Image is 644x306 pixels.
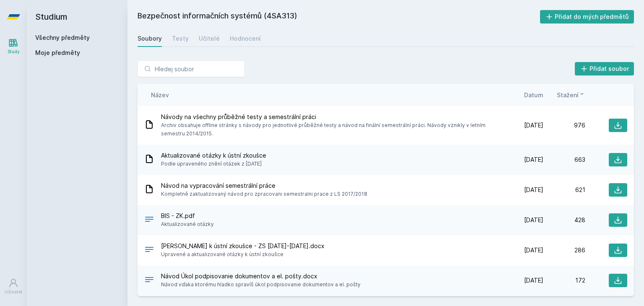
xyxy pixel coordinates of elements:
span: Moje předměty [35,49,80,57]
span: Návod vďaka ktorému hladko spravíš úkol podpisovanie dokumentov a el. pošty [161,280,361,289]
span: Podle upraveného znění otázek z [DATE] [161,160,266,168]
span: Upravené a aktualizované otázky k ústní zkoušce [161,250,325,259]
a: Učitelé [199,30,220,47]
span: BIS - ZK.pdf [161,212,214,220]
span: Návod na vypracování semestrální práce [161,182,367,190]
span: Kompletně zaktualizovaný návod pro zpracovani semestralni prace z LS 2017/2018 [161,190,367,198]
div: 286 [543,246,585,254]
span: Stažení [557,91,579,99]
span: Návod Úkol podpisovanie dokumentov a el. pošty.docx [161,272,361,280]
h2: Bezpečnost informačních systémů (4SA313) [138,10,540,23]
span: Návody na všechny průběžné testy a semestrální práci [161,113,498,121]
button: Přidat soubor [575,62,634,75]
a: Hodnocení [230,30,261,47]
span: [DATE] [524,186,543,194]
div: DOCX [144,244,154,257]
span: [DATE] [524,216,543,224]
div: DOCX [144,275,154,287]
span: [DATE] [524,156,543,164]
div: Study [8,49,20,55]
span: Aktualizované otázky [161,220,214,228]
div: 621 [543,186,585,194]
div: 172 [543,276,585,285]
a: Study [2,34,25,59]
div: Uživatel [5,289,22,295]
div: 428 [543,216,585,224]
span: Archiv obsahuje offline stránky s návody pro jednotlivé průběžné testy a návod na finální semestr... [161,121,498,138]
a: Všechny předměty [35,34,90,41]
div: Soubory [138,34,162,43]
button: Datum [524,91,543,99]
div: PDF [144,214,154,226]
a: Soubory [138,30,162,47]
div: Hodnocení [230,34,261,43]
a: Uživatel [2,274,25,299]
button: Stažení [557,91,585,99]
div: 663 [543,156,585,164]
span: Aktualizované otázky k ústní zkoušce [161,151,266,160]
button: Název [151,91,169,99]
button: Přidat do mých předmětů [540,10,634,23]
span: [DATE] [524,246,543,254]
input: Hledej soubor [138,60,245,77]
div: 976 [543,121,585,130]
span: [PERSON_NAME] k ústní zkoušce - ZS [DATE]-[DATE].docx [161,242,325,250]
div: Testy [172,34,189,43]
div: Učitelé [199,34,220,43]
span: [DATE] [524,121,543,130]
a: Testy [172,30,189,47]
span: [DATE] [524,276,543,285]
